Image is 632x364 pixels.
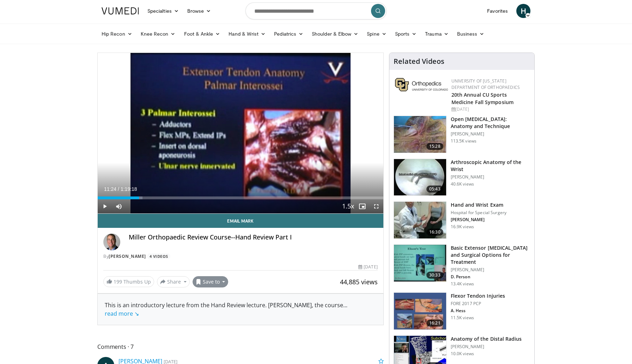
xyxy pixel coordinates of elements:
[451,78,520,90] a: University of [US_STATE] Department of Orthopaedics
[451,281,474,287] p: 13.4K views
[395,78,448,91] img: 355603a8-37da-49b6-856f-e00d7e9307d3.png.150x105_q85_autocrop_double_scale_upscale_version-0.2.png
[98,214,383,228] a: Email Mark
[121,186,137,192] span: 1:19:18
[355,199,369,213] button: Enable picture-in-picture mode
[483,4,512,18] a: Favorites
[451,201,506,208] h3: Hand and Wrist Exam
[98,53,383,214] video-js: Video Player
[245,2,387,19] input: Search topics, interventions
[129,233,378,241] h4: Miller Orthopaedic Review Course--Hand Review Part I
[103,233,120,250] img: Avatar
[102,7,139,14] img: VuMedi Logo
[143,4,183,18] a: Specialties
[112,199,126,213] button: Mute
[451,267,530,273] p: [PERSON_NAME]
[453,27,489,41] a: Business
[358,264,377,270] div: [DATE]
[193,276,229,287] button: Save to
[105,310,139,317] a: read more ↘
[451,138,476,144] p: 113.5K views
[451,292,505,299] h3: Flexor Tendon Injuries
[105,301,376,318] div: This is an introductory lecture from the Hand Review lecture. [PERSON_NAME], the course
[451,274,530,280] p: D. Person
[451,210,506,216] p: Hospital for Special Surgery
[426,272,443,279] span: 30:33
[394,116,446,153] img: Bindra_-_open_carpal_tunnel_2.png.150x105_q85_crop-smart_upscale.jpg
[451,116,530,130] h3: Open [MEDICAL_DATA]: Anatomy and Technique
[451,91,513,105] a: 20th Annual CU Sports Medicine Fall Symposium
[97,27,136,41] a: Hip Recon
[451,351,474,357] p: 10.0K views
[451,217,506,223] p: [PERSON_NAME]
[97,342,384,351] span: Comments 7
[98,199,112,213] button: Play
[451,301,505,307] p: FORE 2017 PCP
[147,253,170,259] a: 4 Videos
[340,278,378,286] span: 44,885 views
[421,27,453,41] a: Trauma
[451,224,474,230] p: 16.9K views
[451,244,530,266] h3: Basic Extensor [MEDICAL_DATA] and Surgical Options for Treatment
[394,292,530,330] a: 16:21 Flexor Tendon Injuries FORE 2017 PCP A. Hess 11.5K views
[363,27,390,41] a: Spine
[394,159,530,196] a: 05:43 Arthroscopic Anatomy of the Wrist [PERSON_NAME] 40.6K views
[426,320,443,327] span: 16:21
[451,315,474,321] p: 11.5K views
[451,159,530,173] h3: Arthroscopic Anatomy of the Wrist
[224,27,270,41] a: Hand & Wrist
[118,186,119,192] span: /
[394,245,446,281] img: bed40874-ca21-42dc-8a42-d9b09b7d8d58.150x105_q85_crop-smart_upscale.jpg
[451,308,505,314] p: A. Hess
[104,186,116,192] span: 11:24
[369,199,383,213] button: Fullscreen
[103,253,378,260] div: By
[308,27,363,41] a: Shoulder & Elbow
[394,201,530,239] a: 16:30 Hand and Wrist Exam Hospital for Special Surgery [PERSON_NAME] 16.9K views
[451,131,530,137] p: [PERSON_NAME]
[394,57,444,66] h4: Related Videos
[109,253,146,259] a: [PERSON_NAME]
[105,301,347,317] span: ...
[394,244,530,287] a: 30:33 Basic Extensor [MEDICAL_DATA] and Surgical Options for Treatment [PERSON_NAME] D. Person 13...
[451,106,529,113] div: [DATE]
[451,174,530,180] p: [PERSON_NAME]
[394,159,446,196] img: a6f1be81-36ec-4e38-ae6b-7e5798b3883c.150x105_q85_crop-smart_upscale.jpg
[180,27,225,41] a: Foot & Ankle
[451,335,522,342] h3: Anatomy of the Distal Radius
[114,278,122,285] span: 199
[394,293,446,329] img: 7006d695-e87b-44ca-8282-580cfbaead39.150x105_q85_crop-smart_upscale.jpg
[426,229,443,236] span: 16:30
[451,181,474,187] p: 40.6K views
[183,4,215,18] a: Browse
[270,27,308,41] a: Pediatrics
[426,143,443,150] span: 15:28
[394,116,530,153] a: 15:28 Open [MEDICAL_DATA]: Anatomy and Technique [PERSON_NAME] 113.5K views
[341,199,355,213] button: Playback Rate
[426,186,443,193] span: 05:43
[157,276,190,287] button: Share
[516,4,530,18] a: H
[98,196,383,199] div: Progress Bar
[394,202,446,238] img: 1179008b-ca21-4077-ae36-f19d7042cd10.150x105_q85_crop-smart_upscale.jpg
[103,276,154,287] a: 199 Thumbs Up
[451,344,522,350] p: [PERSON_NAME]
[136,27,180,41] a: Knee Recon
[391,27,421,41] a: Sports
